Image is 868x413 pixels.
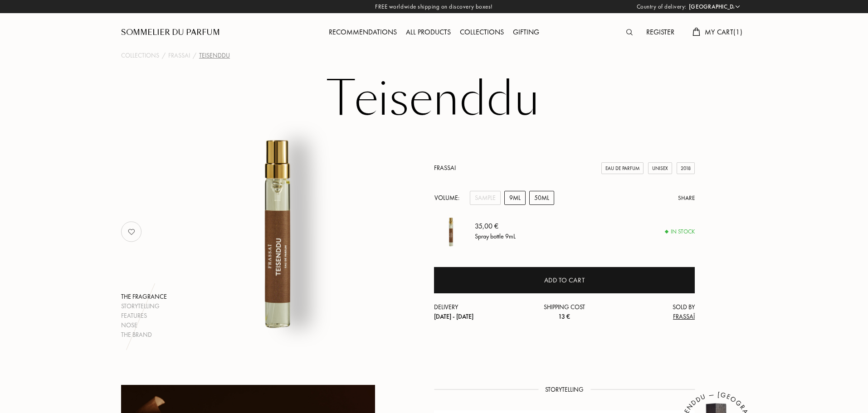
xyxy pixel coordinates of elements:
div: Storytelling [121,301,167,311]
div: Teisenddu [199,51,230,60]
span: My Cart ( 1 ) [705,27,742,37]
div: 2018 [677,162,695,175]
div: Features [121,311,167,321]
div: Recommendations [324,27,401,39]
a: Register [642,27,679,37]
div: Sample [470,191,501,205]
div: / [193,51,196,60]
h1: Teisenddu [207,74,661,124]
a: Gifting [508,27,544,37]
a: Collections [455,27,508,37]
div: Gifting [508,27,544,39]
a: Frassai [434,164,456,172]
img: no_like_p.png [122,223,141,241]
div: Sold by [608,302,695,321]
div: 50mL [529,191,554,205]
div: 35,00 € [475,221,516,232]
div: Volume: [434,191,464,205]
div: The brand [121,330,167,340]
a: Sommelier du Parfum [121,27,220,38]
div: Collections [455,27,508,39]
img: Teisenddu Frassai [166,115,390,340]
div: Spray bottle 9mL [475,232,516,241]
span: 13 € [558,312,570,321]
div: Share [678,194,695,203]
div: 9mL [504,191,526,205]
div: Register [642,27,679,39]
div: In stock [665,227,695,236]
div: Add to cart [544,275,585,286]
div: Eau de Parfum [601,162,644,175]
div: Unisex [648,162,672,175]
a: Frassai [168,51,190,60]
img: cart.svg [692,28,700,36]
div: Shipping cost [521,302,608,321]
span: Frassaï [673,312,695,321]
a: Recommendations [324,27,401,37]
a: Collections [121,51,159,60]
div: Delivery [434,302,521,321]
a: All products [401,27,455,37]
span: Country of delivery: [637,2,687,11]
div: / [162,51,166,60]
img: Teisenddu Frassai [434,214,468,248]
div: The fragrance [121,292,167,301]
img: search_icn.svg [626,29,633,35]
div: All products [401,27,455,39]
span: [DATE] - [DATE] [434,312,473,321]
div: Nose [121,321,167,330]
